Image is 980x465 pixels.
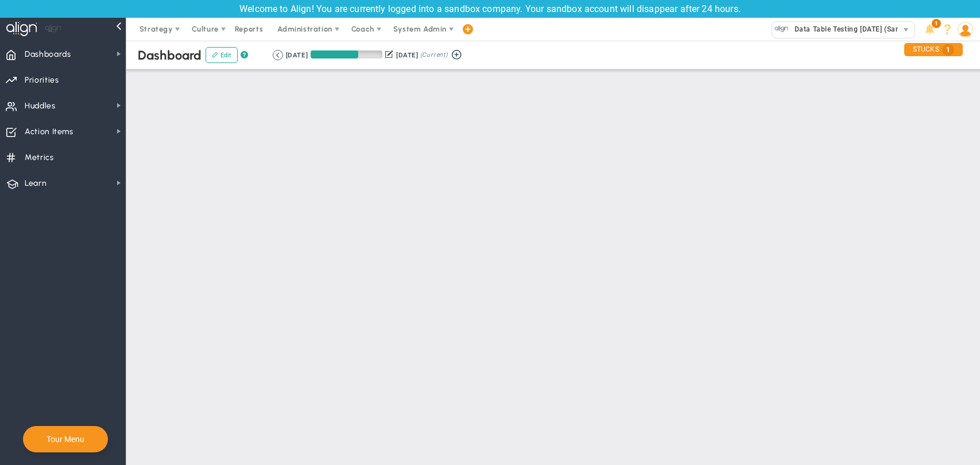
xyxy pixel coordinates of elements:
[939,18,956,41] li: Help & Frequently Asked Questions (FAQ)
[206,47,238,63] button: Edit
[25,42,71,67] span: Dashboards
[904,43,963,56] div: STUCKS
[932,19,941,28] span: 1
[229,18,269,41] span: Reports
[140,25,173,33] span: Strategy
[921,18,939,41] li: Announcements
[774,22,789,36] img: 33593.Company.photo
[43,434,88,444] button: Tour Menu
[420,50,448,60] span: (Current)
[25,171,47,196] span: Learn
[898,22,915,38] span: select
[396,50,418,60] div: [DATE]
[277,25,332,33] span: Administration
[311,50,382,58] div: Period Progress: 66% Day 60 of 90 with 30 remaining.
[942,44,954,56] span: 1
[25,68,59,92] span: Priorities
[286,50,308,60] div: [DATE]
[25,120,73,144] span: Action Items
[393,25,447,33] span: System Admin
[192,25,219,33] span: Culture
[351,25,374,33] span: Coach
[273,50,283,60] button: Go to previous period
[138,48,202,63] span: Dashboard
[25,146,54,170] span: Metrics
[958,22,973,37] img: 64089.Person.photo
[25,94,56,118] span: Huddles
[789,22,920,37] span: Data Table Testing [DATE] (Sandbox)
